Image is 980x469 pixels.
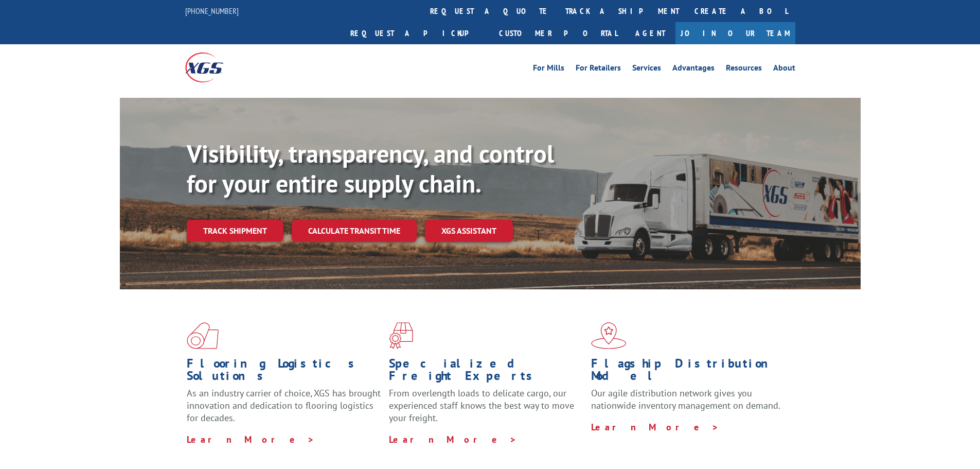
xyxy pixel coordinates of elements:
a: Track shipment [187,220,283,241]
img: xgs-icon-total-supply-chain-intelligence-red [187,322,219,349]
a: For Retailers [576,64,621,75]
img: xgs-icon-focused-on-flooring-red [389,322,413,349]
a: Services [632,64,661,75]
a: Resources [726,64,762,75]
a: Advantages [672,64,715,75]
a: Agent [625,22,675,44]
a: XGS ASSISTANT [425,220,513,242]
a: Join Our Team [675,22,795,44]
p: From overlength loads to delicate cargo, our experienced staff knows the best way to move your fr... [389,387,583,433]
h1: Flagship Distribution Model [591,357,786,387]
span: As an industry carrier of choice, XGS has brought innovation and dedication to flooring logistics... [187,387,381,424]
img: xgs-icon-flagship-distribution-model-red [591,322,627,349]
b: Visibility, transparency, and control for your entire supply chain. [187,137,554,199]
a: Learn More > [389,433,517,445]
a: For Mills [533,64,564,75]
span: Our agile distribution network gives you nationwide inventory management on demand. [591,387,780,411]
a: Learn More > [591,421,719,433]
a: About [773,64,795,75]
a: Learn More > [187,433,315,445]
h1: Flooring Logistics Solutions [187,357,381,387]
a: Customer Portal [491,22,625,44]
a: Request a pickup [343,22,491,44]
a: Calculate transit time [292,220,417,242]
a: [PHONE_NUMBER] [185,6,239,16]
h1: Specialized Freight Experts [389,357,583,387]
